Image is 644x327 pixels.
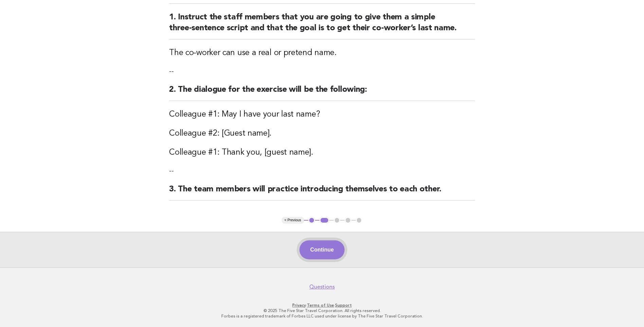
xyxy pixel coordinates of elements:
[169,48,475,58] h3: The co-worker can use a real or pretend name.
[114,313,530,319] p: Forbes is a registered trademark of Forbes LLC used under license by The Five Star Travel Corpora...
[319,217,329,224] button: 2
[169,12,475,39] h2: 1. Instruct the staff members that you are going to give them a simple three-sentence script and ...
[169,109,475,120] h3: Colleague #1: May I have your last name?
[335,303,352,308] a: Support
[282,217,304,224] button: < Previous
[114,308,530,313] p: © 2025 The Five Star Travel Corporation. All rights reserved.
[169,147,475,158] h3: Colleague #1: Thank you, [guest name].
[169,184,475,201] h2: 3. The team members will practice introducing themselves to each other.
[169,166,475,176] p: --
[299,240,345,259] button: Continue
[307,303,334,308] a: Terms of Use
[292,303,306,308] a: Privacy
[114,303,530,308] p: · ·
[309,283,335,290] a: Questions
[308,217,315,224] button: 1
[169,67,475,76] p: --
[169,84,475,101] h2: 2. The dialogue for the exercise will be the following:
[169,128,475,139] h3: Colleague #2: [Guest name].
